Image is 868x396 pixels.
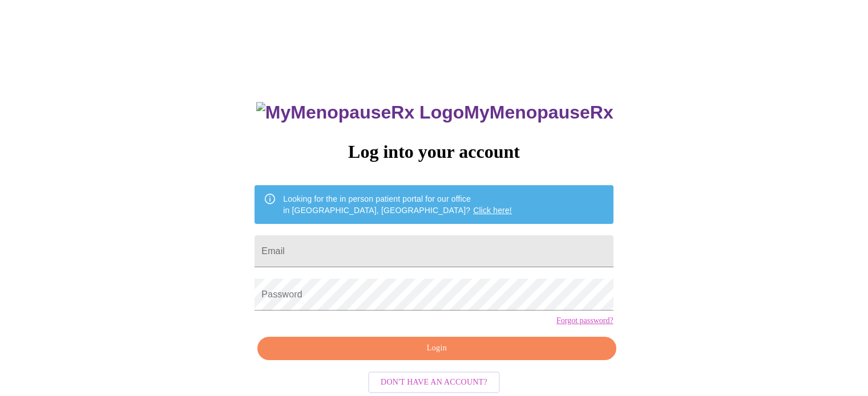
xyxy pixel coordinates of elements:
button: Don't have an account? [368,371,500,394]
a: Click here! [473,206,512,215]
img: MyMenopauseRx Logo [256,102,464,123]
a: Don't have an account? [365,376,503,386]
button: Login [257,337,616,360]
span: Login [271,341,603,356]
h3: Log into your account [255,141,613,162]
div: Looking for the in person patient portal for our office in [GEOGRAPHIC_DATA], [GEOGRAPHIC_DATA]? [283,189,512,221]
h3: MyMenopauseRx [256,102,613,123]
a: Forgot password? [556,316,613,325]
span: Don't have an account? [381,375,487,390]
